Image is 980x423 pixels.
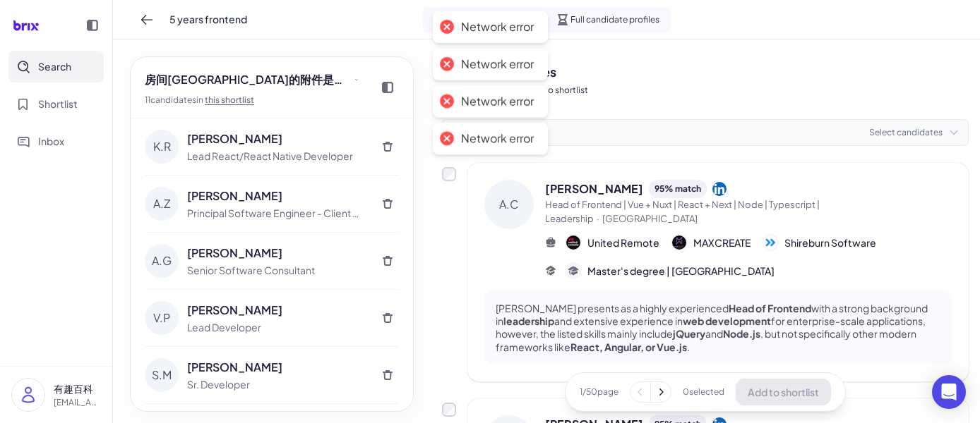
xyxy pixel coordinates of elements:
span: 5 years frontend [169,12,247,27]
div: 95 % match [649,180,707,198]
h2: Candidate profiles [442,62,969,81]
button: Shortlist [8,88,104,120]
img: 公司logo [566,235,580,250]
button: Search [8,51,104,82]
span: Shireburn Software [784,235,876,250]
div: Sr. Developer [187,377,368,392]
div: Senior Software Consultant [187,263,368,278]
div: [PERSON_NAME] [187,302,368,319]
img: user_logo.png [12,379,44,411]
strong: React, Angular, or Vue.js [570,341,687,353]
a: this shortlist [205,94,254,105]
strong: Head of Frontend [729,302,811,314]
strong: Node.js [723,327,760,340]
strong: leadership [503,314,554,327]
span: Full candidate profiles [570,13,659,26]
div: [PERSON_NAME] [187,245,368,262]
span: Search [38,59,71,74]
div: Network error [461,94,534,109]
label: Add to shortlist [442,403,456,417]
div: [PERSON_NAME] [187,359,368,376]
div: [PERSON_NAME] [187,188,368,204]
span: Select candidates [869,126,943,139]
button: Inbox [8,125,104,157]
div: S.M [145,358,179,392]
div: Principal Software Engineer - Client Web / Mobile [187,206,368,221]
div: K.R [145,130,179,164]
span: MAXCREATE [693,235,751,250]
span: Master's degree | [GEOGRAPHIC_DATA] [587,264,775,278]
div: A.C [484,180,534,229]
span: Inbox [38,134,64,149]
div: 11 candidate s in [145,94,365,106]
div: Network error [461,131,534,146]
div: Lead Developer [187,320,368,335]
div: Network error [461,57,534,72]
span: United Remote [587,235,659,250]
span: Shortlist [38,97,78,111]
div: Open Intercom Messenger [932,375,966,409]
div: A.Z [145,187,179,221]
label: Add to shortlist [442,167,456,181]
span: 房间[GEOGRAPHIC_DATA]的附件是打开了发生的接口方式发射点发射点方法 [145,71,351,88]
span: 0 selected [683,386,724,398]
strong: jQuery [673,327,705,340]
span: · [597,213,599,224]
strong: web development [683,314,771,327]
p: [EMAIL_ADDRESS][DOMAIN_NAME] [54,396,101,409]
img: 公司logo [763,235,777,250]
span: Head of Frontend | Vue + Nuxt | React + Next | Node | Typescript | Leadership [545,199,820,224]
div: [PERSON_NAME] [187,130,368,147]
button: 房间[GEOGRAPHIC_DATA]的附件是打开了发生的接口方式发射点发射点方法 [139,68,365,91]
p: [PERSON_NAME] presents as a highly experienced with a strong background in and extensive experien... [496,302,940,353]
div: V.P [145,301,179,335]
div: A.G [145,244,179,278]
span: [GEOGRAPHIC_DATA] [602,213,698,224]
div: Network error [461,20,534,35]
div: Lead React/React Native Developer [187,149,368,164]
p: Add selected candidates to shortlist [442,84,969,97]
span: [PERSON_NAME] [545,180,643,197]
p: 有趣百科 [54,381,101,396]
img: 公司logo [672,235,686,250]
span: 1 / 50 page [580,386,619,398]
